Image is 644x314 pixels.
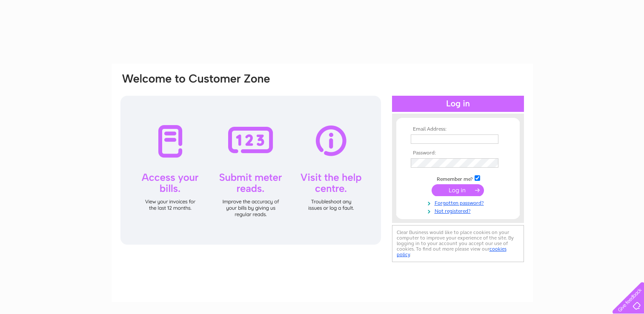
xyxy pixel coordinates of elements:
a: Not registered? [411,206,507,214]
a: cookies policy [397,246,507,257]
td: Remember me? [409,174,507,183]
th: Email Address: [409,126,507,132]
th: Password: [409,150,507,156]
input: Submit [432,184,484,196]
a: Forgotten password? [411,198,507,206]
div: Clear Business would like to place cookies on your computer to improve your experience of the sit... [392,225,524,262]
